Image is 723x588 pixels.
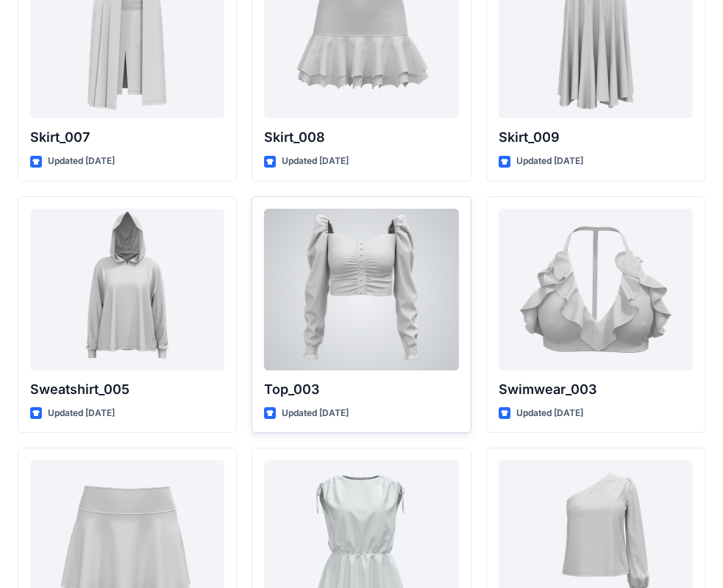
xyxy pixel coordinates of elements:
p: Sweatshirt_005 [30,379,224,400]
p: Updated [DATE] [282,154,349,169]
p: Updated [DATE] [516,154,583,169]
a: Top_003 [264,209,458,370]
p: Skirt_009 [499,127,693,148]
p: Skirt_007 [30,127,224,148]
p: Updated [DATE] [48,406,115,421]
p: Updated [DATE] [282,406,349,421]
a: Swimwear_003 [499,209,693,370]
p: Swimwear_003 [499,379,693,400]
p: Updated [DATE] [516,406,583,421]
p: Top_003 [264,379,458,400]
a: Sweatshirt_005 [30,209,224,370]
p: Skirt_008 [264,127,458,148]
p: Updated [DATE] [48,154,115,169]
